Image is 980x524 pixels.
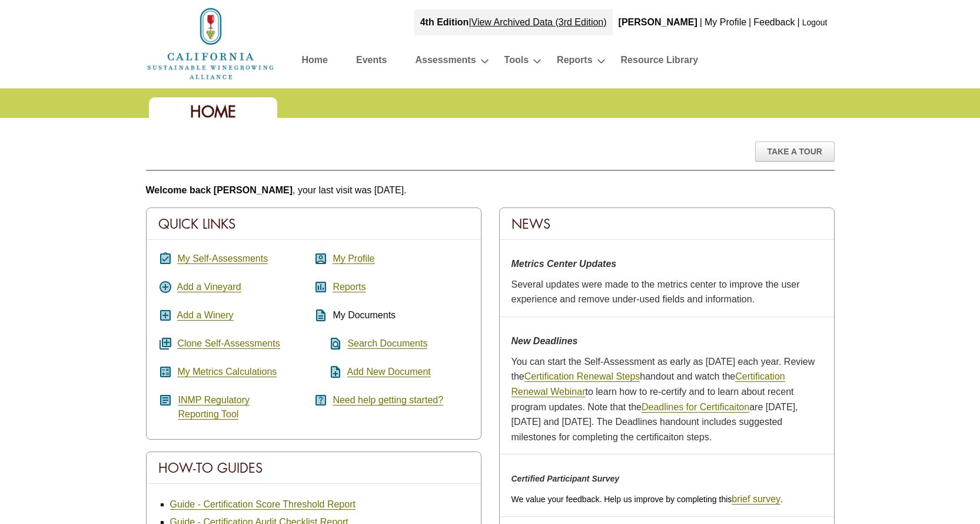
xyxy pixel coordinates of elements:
a: Tools [504,52,529,72]
a: Feedback [753,17,795,27]
strong: Metrics Center Updates [511,259,617,269]
a: Search Documents [347,338,427,349]
a: My Profile [333,253,374,264]
a: View Archived Data (3rd Edition) [471,17,607,27]
i: article [158,393,172,407]
div: News [500,208,834,240]
i: calculate [158,365,172,379]
a: Guide - Certification Score Threshold Report [170,499,356,510]
a: Certification Renewal Webinar [511,371,785,397]
a: brief survey [732,494,780,505]
img: logo_cswa2x.png [146,6,275,81]
a: Add New Document [347,367,431,377]
div: Take A Tour [755,141,835,162]
a: Deadlines for Certificaiton [642,402,749,413]
span: My Documents [333,310,396,320]
a: My Profile [705,17,746,27]
a: Assessments [415,52,476,72]
div: | [699,9,703,35]
div: Quick Links [147,208,481,240]
a: Resource Library [621,52,699,72]
i: assessment [314,280,328,294]
em: Certified Participant Survey [511,474,620,483]
i: find_in_page [314,337,343,351]
strong: New Deadlines [511,336,578,346]
i: description [314,308,328,322]
b: Welcome back [PERSON_NAME] [146,185,293,195]
a: Add a Winery [177,310,234,321]
div: | [748,9,752,35]
a: Home [302,52,328,72]
a: Events [356,52,387,72]
a: Certification Renewal Steps [524,371,640,382]
a: My Self-Assessments [177,253,268,264]
i: assignment_turned_in [158,252,172,266]
i: help_center [314,393,328,407]
a: My Metrics Calculations [177,367,277,377]
i: add_box [158,308,172,322]
span: Home [190,101,236,122]
a: Clone Self-Assessments [177,338,280,349]
a: Need help getting started? [333,395,443,406]
p: , your last visit was [DATE]. [146,183,835,198]
a: Logout [802,18,828,27]
strong: 4th Edition [420,17,469,27]
span: We value your feedback. Help us improve by completing this . [511,495,783,504]
a: Add a Vineyard [177,282,241,292]
p: You can start the Self-Assessment as early as [DATE] each year. Review the handout and watch the ... [511,354,822,445]
div: How-To Guides [147,452,481,484]
i: note_add [314,365,343,379]
div: | [414,9,613,35]
i: account_box [314,252,328,266]
b: [PERSON_NAME] [619,17,697,27]
i: add_circle [158,280,172,294]
div: | [796,9,801,35]
a: INMP RegulatoryReporting Tool [178,395,250,420]
a: Reports [557,52,592,72]
span: Several updates were made to the metrics center to improve the user experience and remove under-u... [511,279,800,305]
a: Home [146,38,275,48]
i: queue [158,337,172,351]
a: Reports [333,282,366,292]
